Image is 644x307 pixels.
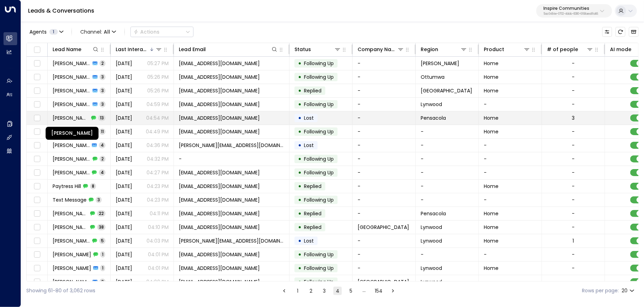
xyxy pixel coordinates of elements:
[116,278,132,285] span: Yesterday
[53,265,91,272] span: William Howell
[116,224,132,231] span: Yesterday
[304,278,334,285] span: Following Up
[629,27,639,37] button: Archived Leads
[147,142,169,149] p: 04:36 PM
[116,265,132,272] span: Yesterday
[572,101,575,108] div: -
[179,251,260,258] span: 312615@gmail.com
[150,210,169,217] p: 04:11 PM
[353,234,416,247] td: -
[298,194,301,206] div: •
[358,45,404,54] div: Company Name
[421,114,446,121] span: Pensacola
[421,74,445,81] span: Ottumwa
[116,237,132,244] span: Yesterday
[26,27,66,37] button: Agents1
[53,60,90,67] span: David Hart
[53,114,89,121] span: Tabitha Whitley
[353,84,416,97] td: -
[536,4,612,18] button: Inspire Communities5ac0484e-0702-4bbb-8380-6168aea91a66
[116,196,132,203] span: Yesterday
[298,276,301,288] div: •
[298,71,301,83] div: •
[484,183,499,190] span: Home
[280,287,289,295] button: Go to previous page
[304,183,321,190] span: Replied
[130,27,194,37] div: Button group with a nested menu
[53,74,90,81] span: ROBERTA LOPEZ
[53,45,81,54] div: Lead Name
[572,183,575,190] div: -
[479,248,542,261] td: -
[572,74,575,81] div: -
[421,101,442,108] span: Lynwood
[179,169,260,176] span: kellumeric546@gmail.com
[53,155,90,162] span: PARKER,MONIQUE
[104,29,110,35] span: All
[116,74,132,81] span: Yesterday
[33,127,41,136] span: Toggle select row
[100,101,106,107] span: 3
[116,45,149,54] div: Last Interacted
[353,207,416,220] td: -
[353,139,416,152] td: -
[421,45,467,54] div: Region
[479,98,542,111] td: -
[572,142,575,149] div: -
[333,287,342,295] button: page 4
[572,224,575,231] div: -
[53,142,90,149] span: Debra Smith
[96,197,102,203] span: 3
[622,286,636,296] div: 20
[304,169,334,176] span: Following Up
[353,193,416,207] td: -
[304,251,334,258] span: Following Up
[416,125,479,138] td: -
[97,210,106,216] span: 22
[298,126,301,138] div: •
[33,100,41,109] span: Toggle select row
[416,180,479,193] td: -
[298,153,301,165] div: •
[353,180,416,193] td: -
[360,287,368,295] div: …
[280,286,398,295] nav: pagination navigation
[298,112,301,124] div: •
[100,251,105,257] span: 1
[353,248,416,261] td: -
[304,128,334,135] span: Following Up
[33,155,41,163] span: Toggle select row
[147,101,169,108] p: 04:59 PM
[146,278,169,285] p: 04:00 PM
[116,169,132,176] span: Yesterday
[99,169,106,175] span: 4
[416,139,479,152] td: -
[53,251,91,258] span: William Howell
[148,251,169,258] p: 04:01 PM
[33,278,41,286] span: Toggle select row
[33,196,41,204] span: Toggle select row
[353,152,416,166] td: -
[179,278,260,285] span: ddtoday13@gmail.com
[53,183,81,190] span: Paytress Hill
[146,114,169,121] p: 04:54 PM
[572,196,575,203] div: -
[389,287,397,295] button: Go to next page
[304,210,321,217] span: Replied
[33,141,41,150] span: Toggle select row
[353,125,416,138] td: -
[304,74,334,81] span: Following Up
[100,279,106,285] span: 2
[358,278,409,285] span: Alpine Village
[421,278,442,285] span: Lynwood
[573,237,574,244] div: 1
[479,139,542,152] td: -
[602,27,612,37] button: Customize
[100,156,106,162] span: 2
[116,183,132,190] span: Yesterday
[353,57,416,70] td: -
[484,45,504,54] div: Product
[179,142,284,149] span: debby-smith@hotmail.com
[353,111,416,125] td: -
[29,29,47,34] span: Agents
